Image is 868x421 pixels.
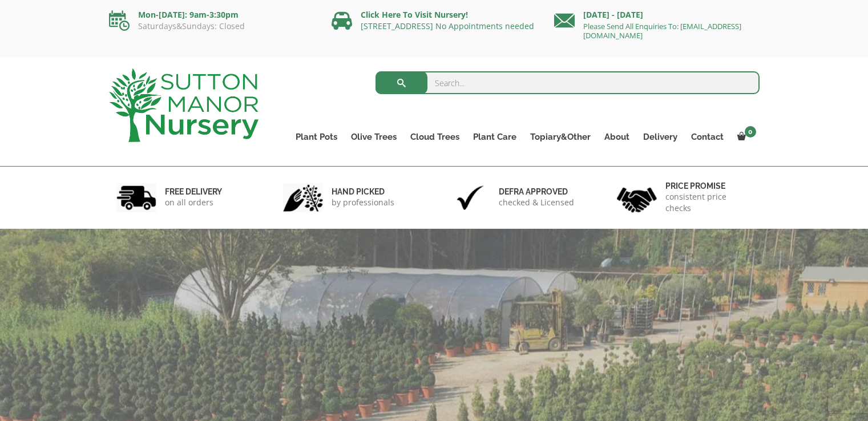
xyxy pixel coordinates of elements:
span: 0 [745,126,756,137]
a: Topiary&Other [523,129,597,145]
p: by professionals [332,197,394,208]
img: 3.jpg [450,183,490,212]
img: logo [109,68,259,142]
a: About [597,129,636,145]
a: Delivery [636,129,684,145]
a: 0 [730,129,760,145]
a: Please Send All Enquiries To: [EMAIL_ADDRESS][DOMAIN_NAME] [583,21,741,41]
p: on all orders [165,197,222,208]
p: Mon-[DATE]: 9am-3:30pm [109,8,314,22]
a: [STREET_ADDRESS] No Appointments needed [361,21,534,31]
h6: hand picked [332,187,394,197]
p: Saturdays&Sundays: Closed [109,22,314,31]
a: Plant Pots [289,129,344,145]
input: Search... [376,71,760,94]
img: 4.jpg [617,180,657,215]
a: Olive Trees [344,129,403,145]
a: Cloud Trees [403,129,466,145]
p: consistent price checks [665,191,752,214]
h6: Defra approved [499,187,574,197]
p: checked & Licensed [499,197,574,208]
a: Plant Care [466,129,523,145]
h6: FREE DELIVERY [165,187,222,197]
a: Click Here To Visit Nursery! [361,9,468,20]
h6: Price promise [665,181,752,191]
img: 1.jpg [116,183,156,212]
p: [DATE] - [DATE] [554,8,760,22]
img: 2.jpg [283,183,323,212]
a: Contact [684,129,730,145]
